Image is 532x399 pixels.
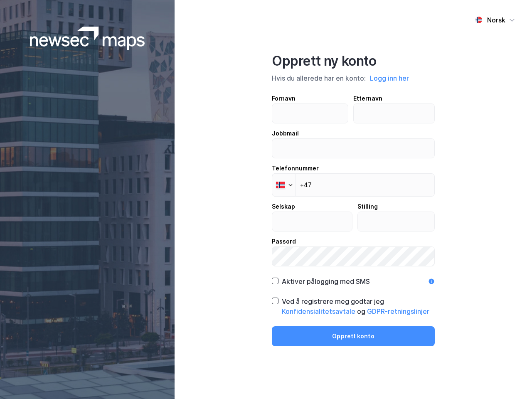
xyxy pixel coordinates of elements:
[282,276,370,286] div: Aktiver pålogging med SMS
[272,174,295,196] div: Norway: + 47
[353,94,435,103] div: Etternavn
[272,173,435,197] input: Telefonnummer
[272,128,435,138] div: Jobbmail
[357,202,435,212] div: Stilling
[272,163,435,173] div: Telefonnummer
[30,27,145,50] img: logoWhite.bf58a803f64e89776f2b079ca2356427.svg
[272,236,435,246] div: Passord
[272,202,352,212] div: Selskap
[487,15,505,25] div: Norsk
[272,326,435,346] button: Opprett konto
[367,73,411,84] button: Logg inn her
[272,94,348,103] div: Fornavn
[282,296,435,316] div: Ved å registrere meg godtar jeg og
[490,359,532,399] iframe: Chat Widget
[272,53,435,69] div: Opprett ny konto
[272,73,435,84] div: Hvis du allerede har en konto:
